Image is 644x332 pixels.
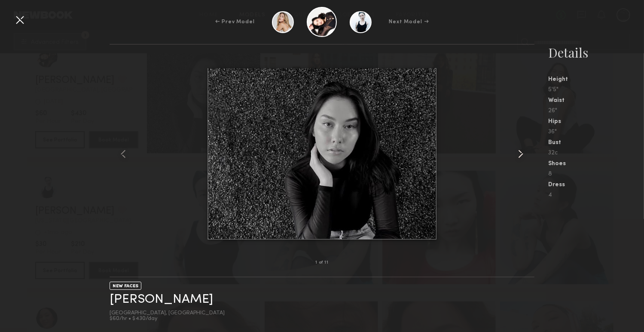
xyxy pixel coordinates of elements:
div: Waist [548,98,644,104]
div: Bust [548,140,644,146]
div: Next Model → [389,18,429,26]
div: 8 [548,171,644,177]
div: Hips [548,119,644,125]
div: Details [548,44,644,61]
div: Shoes [548,161,644,167]
div: $60/hr • $430/day [110,316,225,322]
div: 5'5" [548,87,644,93]
div: 1 of 11 [315,261,329,265]
div: 4 [548,192,644,198]
div: 36" [548,129,644,135]
div: 26" [548,108,644,114]
div: ← Prev Model [215,18,255,26]
div: 32c [548,150,644,156]
div: Height [548,77,644,83]
div: NEW FACES [110,282,141,290]
a: [PERSON_NAME] [110,293,213,306]
div: Dress [548,182,644,188]
div: [GEOGRAPHIC_DATA], [GEOGRAPHIC_DATA] [110,310,225,316]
